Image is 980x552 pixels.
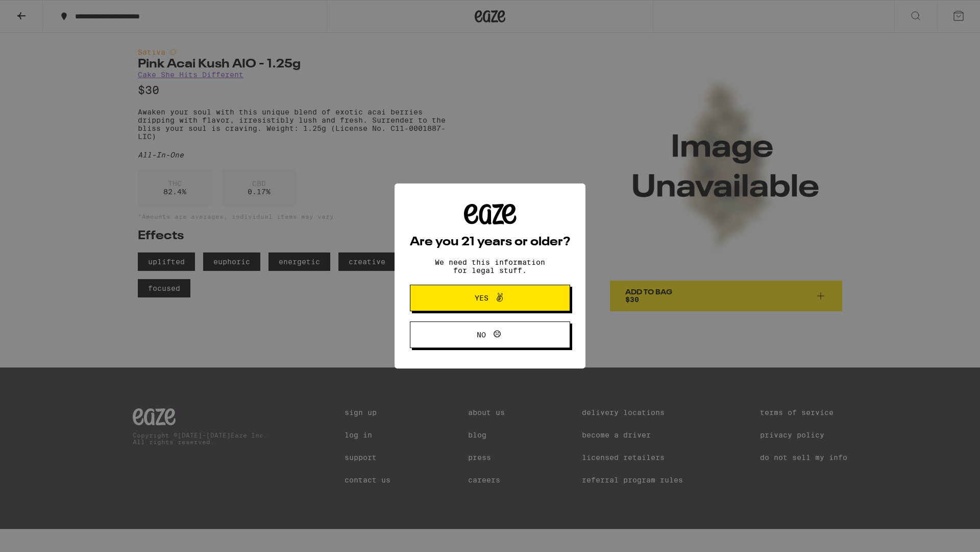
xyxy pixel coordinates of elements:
[410,321,570,348] button: No
[410,236,570,248] h2: Are you 21 years or older?
[477,331,486,338] span: No
[410,285,570,311] button: Yes
[426,258,554,274] p: We need this information for legal stuff.
[475,294,488,302] span: Yes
